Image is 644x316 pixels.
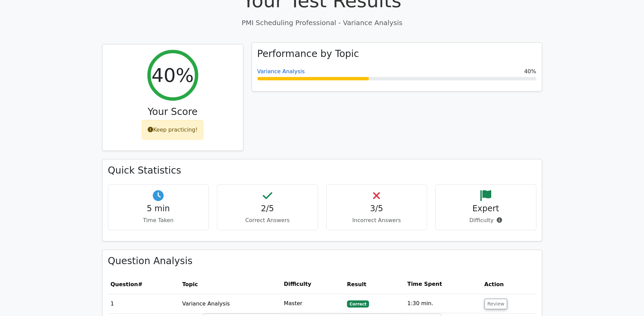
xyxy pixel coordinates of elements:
[524,67,536,76] span: 40%
[102,18,542,28] p: PMI Scheduling Professional - Variance Analysis
[347,300,369,307] span: Correct
[484,299,508,309] button: Review
[482,275,536,294] th: Action
[441,216,531,224] p: Difficulty
[108,165,536,176] h3: Quick Statistics
[332,204,422,214] h4: 3/5
[114,204,203,214] h4: 5 min
[108,106,238,118] h3: Your Score
[180,275,281,294] th: Topic
[223,216,312,224] p: Correct Answers
[441,204,531,214] h4: Expert
[111,281,138,288] span: Question
[108,275,180,294] th: #
[180,294,281,313] td: Variance Analysis
[108,255,536,267] h3: Question Analysis
[223,204,312,214] h4: 2/5
[142,120,203,140] div: Keep practicing!
[281,294,344,313] td: Master
[114,216,203,224] p: Time Taken
[405,294,482,313] td: 1:30 min.
[344,275,405,294] th: Result
[281,275,344,294] th: Difficulty
[257,68,305,75] a: Variance Analysis
[332,216,422,224] p: Incorrect Answers
[257,48,359,60] h3: Performance by Topic
[151,64,194,86] h2: 40%
[405,275,482,294] th: Time Spent
[108,294,180,313] td: 1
